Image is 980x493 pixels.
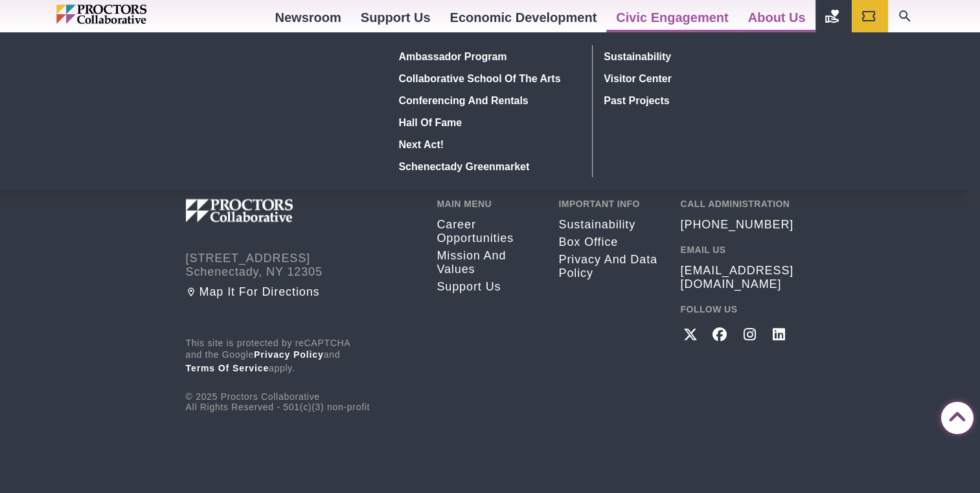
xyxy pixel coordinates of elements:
[56,5,202,24] img: Proctors logo
[254,349,324,360] a: Privacy Policy
[394,133,582,155] a: Next Act!
[437,218,539,245] a: Career opportunities
[394,89,582,111] a: Conferencing and rentals
[558,199,661,209] h2: Important Info
[394,111,582,133] a: Hall of Fame
[186,199,361,222] img: Proctors logo
[680,199,794,209] h2: Call Administration
[680,264,794,291] a: [EMAIL_ADDRESS][DOMAIN_NAME]
[599,89,788,111] a: Past Projects
[186,338,418,375] p: This site is protected by reCAPTCHA and the Google and apply.
[394,67,582,89] a: Collaborative School of the Arts
[680,218,793,232] a: [PHONE_NUMBER]
[558,236,661,249] a: Box Office
[558,253,661,280] a: Privacy and Data Policy
[941,402,967,428] a: Back to Top
[186,363,269,373] a: Terms of Service
[437,199,539,209] h2: Main Menu
[599,67,788,89] a: Visitor Center
[599,45,788,67] a: Sustainability
[394,155,582,177] a: Schenectady Greenmarket
[186,285,418,299] a: Map it for directions
[680,304,794,314] h2: Follow Us
[186,338,418,412] div: © 2025 Proctors Collaborative All Rights Reserved - 501(c)(3) non-profit
[394,45,582,67] a: Ambassador Program
[680,245,794,255] h2: Email Us
[558,218,661,232] a: Sustainability
[437,249,539,276] a: Mission and Values
[186,252,418,279] address: [STREET_ADDRESS] Schenectady, NY 12305
[437,280,539,294] a: Support Us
